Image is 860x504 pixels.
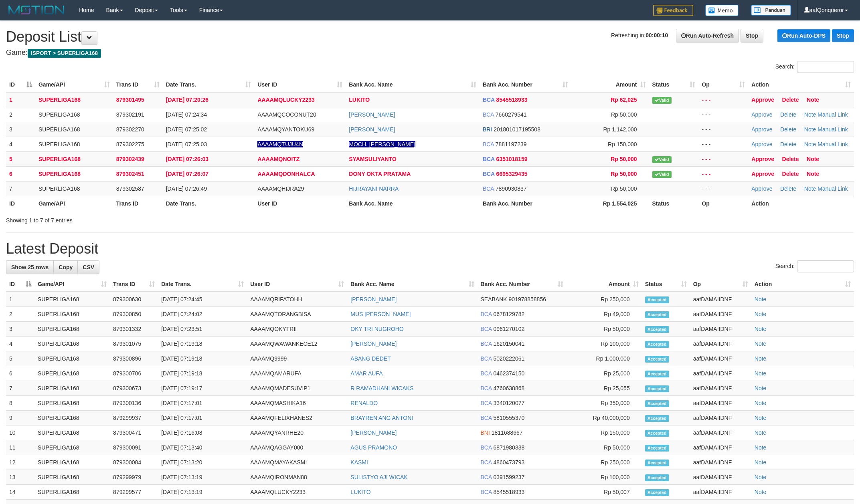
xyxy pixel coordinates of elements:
[34,322,110,337] td: SUPERLIGA168
[6,411,34,425] td: 9
[349,141,415,147] a: MOCH. [PERSON_NAME]
[349,111,395,118] a: [PERSON_NAME]
[35,92,113,107] td: SUPERLIGA168
[6,381,34,396] td: 7
[481,400,492,406] span: BCA
[247,292,347,307] td: AAAAMQRIFATOHH
[780,111,796,118] a: Delete
[755,429,767,436] a: Note
[493,400,524,406] span: Copy 3340120077 to clipboard
[6,29,854,45] h1: Deposit List
[748,77,854,92] th: Action: activate to sort column ascending
[247,277,347,292] th: User ID: activate to sort column ascending
[690,307,751,322] td: aafDAMAIIDNF
[483,156,495,162] span: BCA
[567,307,642,322] td: Rp 49,000
[110,351,158,366] td: 879300896
[247,440,347,455] td: AAAAMQAGGAY000
[755,400,767,406] a: Note
[6,49,854,57] h4: Game:
[649,196,699,211] th: Status
[6,166,35,181] td: 6
[166,141,207,147] span: [DATE] 07:25:03
[6,4,67,16] img: MOTION_logo.png
[158,455,247,470] td: [DATE] 07:13:20
[492,429,523,436] span: Copy 1811688667 to clipboard
[350,400,378,406] a: RENALDO
[698,92,748,107] td: - - -
[755,415,767,421] a: Note
[247,307,347,322] td: AAAAMQTORANGBISA
[6,307,34,322] td: 2
[35,107,113,122] td: SUPERLIGA168
[611,185,637,192] span: Rp 50,000
[818,126,848,133] a: Manual Link
[6,181,35,196] td: 7
[35,196,113,211] th: Game/API
[6,196,35,211] th: ID
[350,370,382,377] a: AMAR AUFA
[751,156,774,162] a: Approve
[483,141,494,147] span: BCA
[567,366,642,381] td: Rp 25,000
[113,196,163,211] th: Trans ID
[567,337,642,351] td: Rp 100,000
[690,277,751,292] th: Op: activate to sort column ascending
[34,307,110,322] td: SUPERLIGA168
[34,337,110,351] td: SUPERLIGA168
[751,141,772,147] a: Approve
[818,141,848,147] a: Manual Link
[257,141,303,147] span: Nama rekening ada tanda titik/strip, harap diedit
[257,171,315,177] span: AAAAMQDONHALCA
[247,337,347,351] td: AAAAMQWAWANKECE12
[350,474,407,480] a: SULISTYO AJI WICAK
[751,111,772,118] a: Approve
[751,5,791,16] img: panduan.png
[567,396,642,411] td: Rp 350,000
[481,444,492,451] span: BCA
[480,77,571,92] th: Bank Acc. Number: activate to sort column ascending
[645,341,669,348] span: Accepted
[34,277,110,292] th: Game/API: activate to sort column ascending
[698,151,748,166] td: - - -
[350,415,413,421] a: BRAYREN ANG ANTONI
[493,341,524,347] span: Copy 1620150041 to clipboard
[698,77,748,92] th: Op: activate to sort column ascending
[83,264,94,270] span: CSV
[6,151,35,166] td: 5
[494,126,540,133] span: Copy 201801017195508 to clipboard
[35,151,113,166] td: SUPERLIGA168
[780,141,796,147] a: Delete
[645,296,669,303] span: Accepted
[346,77,480,92] th: Bank Acc. Name: activate to sort column ascending
[6,455,34,470] td: 12
[755,311,767,317] a: Note
[782,97,799,103] a: Delete
[166,171,208,177] span: [DATE] 07:26:07
[807,171,819,177] a: Note
[6,366,34,381] td: 6
[690,411,751,425] td: aafDAMAIIDNF
[158,396,247,411] td: [DATE] 07:17:01
[257,97,314,103] span: AAAAMQLUCKY2233
[483,97,495,103] span: BCA
[690,425,751,440] td: aafDAMAIIDNF
[6,77,35,92] th: ID: activate to sort column descending
[350,326,404,332] a: OKY TRI NUGROHO
[755,474,767,480] a: Note
[646,32,668,38] strong: 00:00:10
[755,385,767,391] a: Note
[247,411,347,425] td: AAAAMQFELIXHANES2
[34,440,110,455] td: SUPERLIGA168
[6,213,352,224] div: Showing 1 to 7 of 7 entries
[567,381,642,396] td: Rp 25,055
[6,322,34,337] td: 3
[113,77,163,92] th: Trans ID: activate to sort column ascending
[496,141,527,147] span: Copy 7881197239 to clipboard
[110,366,158,381] td: 879300706
[751,277,854,292] th: Action: activate to sort column ascending
[35,181,113,196] td: SUPERLIGA168
[116,156,144,162] span: 879302439
[496,97,528,103] span: Copy 8545518933 to clipboard
[493,385,524,391] span: Copy 4760638868 to clipboard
